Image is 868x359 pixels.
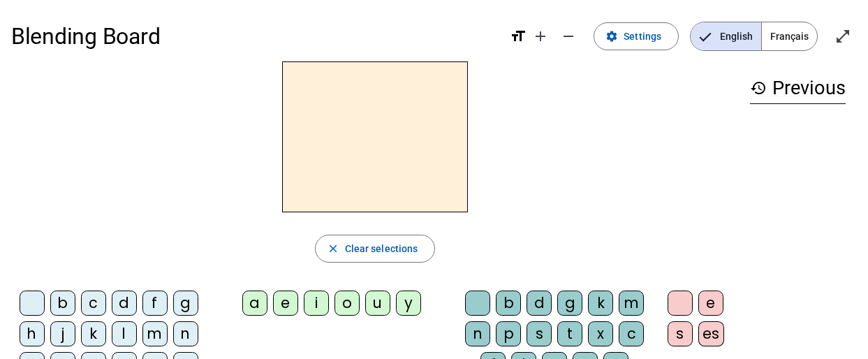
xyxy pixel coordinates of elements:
mat-icon: add [532,28,549,45]
button: Enter full screen [829,22,857,50]
div: b [496,291,521,316]
div: es [698,321,724,346]
mat-icon: remove [560,28,577,45]
div: s [668,321,693,346]
div: i [304,291,329,316]
div: d [112,291,137,316]
mat-button-toggle-group: Language selection [690,22,818,51]
div: m [619,291,644,316]
div: y [396,291,421,316]
h3: Previous [750,73,846,104]
div: a [242,291,267,316]
div: s [527,321,552,346]
div: p [496,321,521,346]
div: g [557,291,582,316]
div: h [20,321,45,346]
div: t [557,321,582,346]
button: Increase font size [527,22,554,50]
mat-icon: open_in_full [834,28,851,45]
div: l [112,321,137,346]
h1: Blending Board [11,14,499,59]
span: Settings [624,28,661,45]
button: Clear selections [315,235,436,263]
div: n [465,321,490,346]
div: g [173,291,198,316]
div: o [334,291,360,316]
div: x [588,321,613,346]
mat-icon: settings [605,30,618,43]
button: Settings [594,22,679,50]
mat-icon: format_size [510,28,527,45]
div: d [527,291,552,316]
mat-icon: close [327,242,339,255]
div: n [173,321,198,346]
div: b [50,291,75,316]
div: m [142,321,168,346]
div: f [142,291,168,316]
span: Clear selections [345,240,418,257]
div: c [81,291,106,316]
div: j [50,321,75,346]
div: u [365,291,390,316]
mat-icon: history [750,80,767,96]
div: e [273,291,298,316]
span: Français [762,22,817,50]
div: k [588,291,613,316]
div: e [698,291,723,316]
div: c [619,321,644,346]
div: k [81,321,106,346]
span: English [691,22,761,50]
button: Decrease font size [554,22,582,50]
